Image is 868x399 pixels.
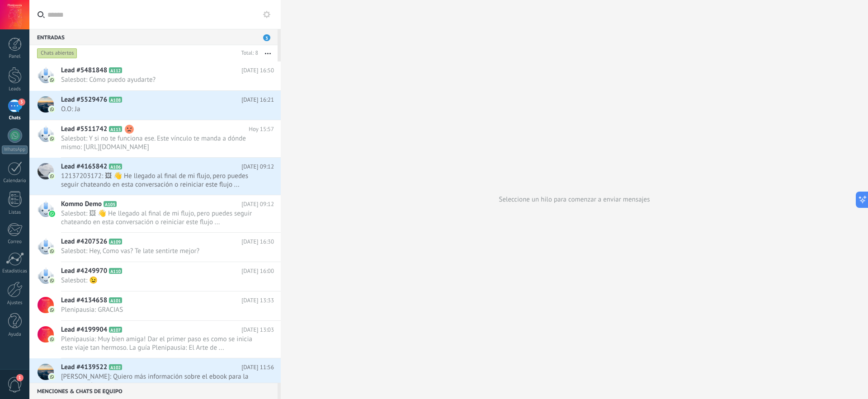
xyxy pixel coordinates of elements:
span: 3 [18,99,25,106]
span: A107 [109,327,122,333]
span: Lead #5511742 [61,125,107,134]
span: Lead #4249970 [61,267,107,276]
span: Salesbot: Y si no te funciona ese. Este vínculo te manda a dónde mismo: [URL][DOMAIN_NAME] [61,134,257,151]
span: A109 [109,239,122,244]
div: WhatsApp [2,146,28,154]
img: com.amocrm.amocrmwa.svg [49,136,55,142]
a: Lead #4249970 A110 [DATE] 16:00 Salesbot: 😉 [29,262,281,291]
span: Lead #5529476 [61,95,107,104]
span: Salesbot: 😉 [61,276,257,285]
div: Calendario [2,178,28,184]
div: Ajustes [2,300,28,306]
span: Kommo Demo [61,200,102,209]
span: Salesbot: Cómo puedo ayudarte? [61,75,257,84]
img: com.amocrm.amocrmwa.svg [49,106,55,113]
span: Plenipausia: GRACIAS [61,305,257,314]
div: Estadísticas [2,268,28,274]
span: A108 [109,97,122,103]
span: Salesbot: Hey, Como vas? Te late sentirte mejor? [61,247,257,255]
span: 12137203172: 🖼 👋 He llegado al final de mi flujo, pero puedes seguir chateando en esta conversaci... [61,172,257,189]
span: A105 [104,201,117,207]
span: A101 [109,297,122,303]
span: Plenipausia: Muy bien amiga! Dar el primer paso es como se inicia este viaje tan hermoso. La guía... [61,335,257,352]
span: [PERSON_NAME]: Quiero más información sobre el ebook para la menopausia [61,372,257,390]
span: [DATE] 09:12 [241,200,274,209]
a: Lead #4139522 A102 [DATE] 11:56 [PERSON_NAME]: Quiero más información sobre el ebook para la meno... [29,358,281,395]
img: com.amocrm.amocrmwa.svg [49,277,55,284]
span: [DATE] 13:33 [241,296,274,305]
div: Entradas [29,29,278,45]
a: Lead #5529476 A108 [DATE] 16:21 O.O: Ja [29,91,281,120]
span: A102 [109,364,122,370]
a: Lead #4207526 A109 [DATE] 16:30 Salesbot: Hey, Como vas? Te late sentirte mejor? [29,233,281,262]
span: Lead #4207526 [61,237,107,246]
span: O.O: Ja [61,105,257,113]
img: com.amocrm.amocrmwa.svg [49,248,55,254]
a: Lead #4134658 A101 [DATE] 13:33 Plenipausia: GRACIAS [29,291,281,320]
span: [DATE] 16:21 [241,95,274,104]
span: [DATE] 16:30 [241,237,274,246]
div: Total: 8 [238,49,258,58]
span: 1 [16,374,24,381]
span: A110 [109,268,122,274]
span: A112 [109,67,122,73]
a: Lead #5481848 A112 [DATE] 16:50 Salesbot: Cómo puedo ayudarte? [29,61,281,90]
span: A113 [109,126,122,132]
img: com.amocrm.amocrmwa.svg [49,173,55,179]
span: 3 [263,34,270,41]
div: Correo [2,239,28,245]
span: Lead #4139522 [61,363,107,372]
span: Hoy 15:57 [249,125,274,134]
div: Panel [2,54,28,60]
img: com.amocrm.amocrmwa.svg [49,336,55,343]
span: [DATE] 13:03 [241,325,274,334]
div: Chats abiertos [37,48,77,59]
span: [DATE] 09:12 [241,162,274,171]
span: [DATE] 16:50 [241,66,274,75]
a: Lead #4165842 A106 [DATE] 09:12 12137203172: 🖼 👋 He llegado al final de mi flujo, pero puedes seg... [29,158,281,195]
span: Lead #5481848 [61,66,107,75]
a: Lead #5511742 A113 Hoy 15:57 Salesbot: Y si no te funciona ese. Este vínculo te manda a dónde mis... [29,120,281,157]
img: com.amocrm.amocrmwa.svg [49,307,55,313]
img: waba.svg [49,211,55,217]
button: Más [258,45,278,61]
div: Ayuda [2,332,28,338]
span: A106 [109,164,122,169]
span: Lead #4134658 [61,296,107,305]
span: [DATE] 16:00 [241,267,274,276]
div: Chats [2,115,28,121]
a: Lead #4199904 A107 [DATE] 13:03 Plenipausia: Muy bien amiga! Dar el primer paso es como se inicia... [29,321,281,358]
div: Leads [2,86,28,92]
span: Lead #4199904 [61,325,107,334]
div: Listas [2,210,28,216]
img: com.amocrm.amocrmwa.svg [49,77,55,83]
img: com.amocrm.amocrmwa.svg [49,374,55,380]
a: Kommo Demo A105 [DATE] 09:12 Salesbot: 🖼 👋 He llegado al final de mi flujo, pero puedes seguir ch... [29,195,281,232]
span: Lead #4165842 [61,162,107,171]
span: Salesbot: 🖼 👋 He llegado al final de mi flujo, pero puedes seguir chateando en esta conversación ... [61,209,257,226]
span: [DATE] 11:56 [241,363,274,372]
div: Menciones & Chats de equipo [29,383,278,399]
